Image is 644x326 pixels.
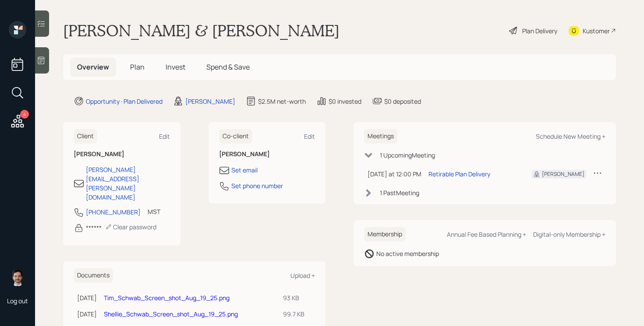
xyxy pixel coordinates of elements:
[380,188,419,197] div: 1 Past Meeting
[206,62,250,72] span: Spend & Save
[9,269,26,286] img: jonah-coleman-headshot.png
[185,97,235,106] div: [PERSON_NAME]
[77,293,97,302] div: [DATE]
[376,249,439,258] div: No active membership
[74,129,97,144] h6: Client
[148,207,160,216] div: MST
[364,227,406,242] h6: Membership
[428,169,490,179] div: Retirable Plan Delivery
[86,97,163,106] div: Opportunity · Plan Delivered
[77,309,97,319] div: [DATE]
[105,223,156,231] div: Clear password
[304,132,315,140] div: Edit
[77,62,109,72] span: Overview
[283,309,311,319] div: 99.7 KB
[219,129,252,144] h6: Co-client
[7,297,28,305] div: Log out
[447,230,526,238] div: Annual Fee Based Planning +
[533,230,605,238] div: Digital-only Membership +
[86,165,170,202] div: [PERSON_NAME][EMAIL_ADDRESS][PERSON_NAME][DOMAIN_NAME]
[522,26,557,35] div: Plan Delivery
[364,129,397,144] h6: Meetings
[384,97,421,106] div: $0 deposited
[159,132,170,140] div: Edit
[583,26,610,35] div: Kustomer
[130,62,145,72] span: Plan
[258,97,306,106] div: $2.5M net-worth
[166,62,185,72] span: Invest
[542,170,584,178] div: [PERSON_NAME]
[536,132,605,140] div: Schedule New Meeting +
[86,207,141,217] div: [PHONE_NUMBER]
[74,151,170,158] h6: [PERSON_NAME]
[283,293,311,302] div: 93 KB
[290,271,315,280] div: Upload +
[368,169,421,179] div: [DATE] at 12:00 PM
[231,165,258,175] div: Set email
[219,151,315,158] h6: [PERSON_NAME]
[74,268,113,283] h6: Documents
[104,310,238,318] a: Shellie_Schwab_Screen_shot_Aug_19_25.png
[20,110,29,119] div: 4
[104,294,230,302] a: Tim_Schwab_Screen_shot_Aug_19_25.png
[231,181,283,190] div: Set phone number
[380,151,435,160] div: 1 Upcoming Meeting
[329,97,361,106] div: $0 invested
[63,21,340,40] h1: [PERSON_NAME] & [PERSON_NAME]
